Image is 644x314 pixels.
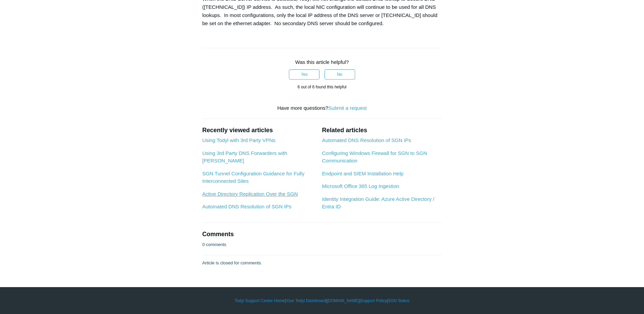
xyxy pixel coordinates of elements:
[202,191,298,197] a: Active Directory Replication Over the SGN
[289,69,319,80] button: This article was helpful
[202,126,315,135] h2: Recently viewed articles
[322,137,411,143] a: Automated DNS Resolution of SGN IPs
[322,196,434,210] a: Identity Integration Guide: Azure Active Directory / Entra ID
[202,104,442,112] div: Have more questions?
[327,298,360,304] a: [DOMAIN_NAME]
[202,171,305,184] a: SGN Tunnel Configuration Guidance for Fully Interconnected Sites
[286,298,326,304] a: Your Todyl Dashboard
[202,204,292,209] a: Automated DNS Resolution of SGN IPs
[322,171,403,176] a: Endpoint and SIEM Installation Help
[322,183,399,189] a: Microsoft Office 365 Log Ingestion
[361,298,387,304] a: Support Policy
[325,69,355,80] button: This article was not helpful
[297,85,346,89] span: 6 out of 6 found this helpful
[388,298,409,304] a: SGN Status
[125,298,519,304] div: | | | |
[322,126,442,135] h2: Related articles
[202,230,442,239] h2: Comments
[328,105,367,111] a: Submit a request
[202,241,226,248] p: 0 comments
[202,137,276,143] a: Using Todyl with 3rd Party VPNs
[202,260,262,266] p: Article is closed for comments.
[235,298,285,304] a: Todyl Support Center Home
[295,59,349,65] span: Was this article helpful?
[322,150,427,164] a: Configuring Windows Firewall for SGN to SGN Communication
[202,150,287,164] a: Using 3rd Party DNS Forwarders with [PERSON_NAME]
